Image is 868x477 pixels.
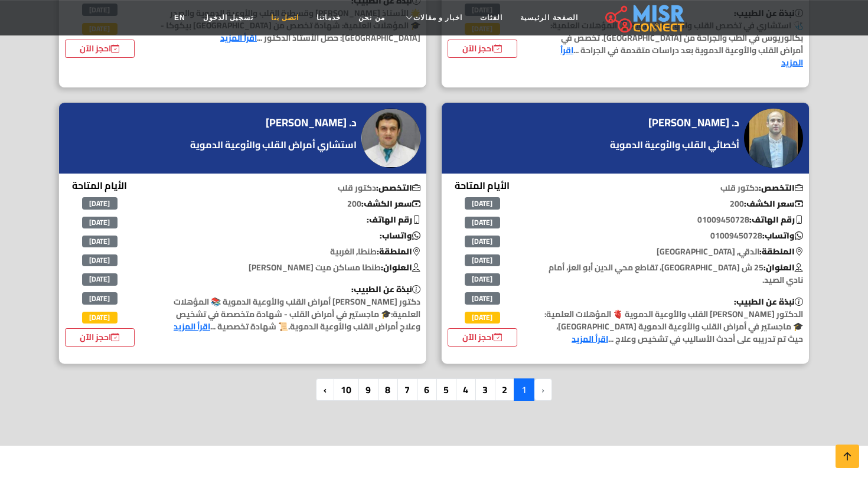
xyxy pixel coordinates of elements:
a: د. [PERSON_NAME] [648,114,742,132]
p: 200 [537,198,810,210]
p: دكتور [PERSON_NAME] أمراض القلب والأوعية الدموية 📚 المؤهلات العلمية:🎓 ماجستير في أمراض القلب - شه... [155,283,427,333]
p: 200 [155,198,427,210]
a: أخصائي القلب والأوعية الدموية [607,138,742,152]
b: نبذة عن الطبيب: [351,282,420,297]
li: pagination.previous [534,378,552,401]
span: [DATE] [465,236,500,247]
a: 9 [358,378,378,401]
span: [DATE] [82,197,118,209]
a: من نحن [350,6,393,29]
span: [DATE] [465,273,500,285]
span: اخبار و مقالات [413,12,463,23]
p: طنطا مساكن ميت [PERSON_NAME] [155,262,427,274]
p: 01009450728 [537,214,810,226]
a: تسجيل الدخول [194,6,262,29]
span: [DATE] [82,312,118,324]
b: العنوان: [381,260,420,275]
a: استشاري أمراض القلب والأوعية الدموية [187,138,360,152]
p: 01009450728 [537,230,810,242]
b: سعر الكشف: [361,196,420,211]
span: [DATE] [82,292,118,304]
a: احجز الآن [65,40,135,58]
a: خدماتنا [308,6,350,29]
span: [DATE] [465,254,500,266]
a: 2 [494,378,515,401]
a: 7 [397,378,417,401]
a: د. [PERSON_NAME] [266,114,360,132]
span: [DATE] [82,217,118,228]
div: الأيام المتاحة [448,178,517,347]
img: د. محمد السيسى [361,109,420,168]
img: د. محمد يحيى [744,109,803,168]
h4: د. [PERSON_NAME] [266,116,357,129]
span: [DATE] [465,217,500,228]
b: رقم الهاتف: [367,212,420,227]
a: احجز الآن [65,328,135,347]
p: دكتور قلب [155,182,427,194]
a: اخبار و مقالات [394,6,472,29]
a: الصفحة الرئيسية [511,6,586,29]
a: اقرأ المزيد [572,331,608,347]
b: نبذة عن الطبيب: [734,294,803,309]
a: 3 [475,378,495,401]
a: الفئات [471,6,511,29]
p: طنطا, الغربية [155,246,427,258]
img: main.misr_connect [605,3,684,32]
b: العنوان: [763,260,803,275]
b: سعر الكشف: [744,196,803,211]
b: التخصص: [759,180,803,195]
a: 4 [455,378,476,401]
a: 8 [377,378,398,401]
span: [DATE] [82,254,118,266]
a: اتصل بنا [262,6,308,29]
span: [DATE] [465,292,500,304]
p: دكتور قلب [537,182,810,194]
a: اقرأ المزيد [174,319,210,334]
span: [DATE] [465,312,500,324]
span: [DATE] [82,236,118,247]
a: pagination.next [316,378,334,401]
a: اقرأ المزيد [560,43,803,70]
b: واتساب: [380,228,420,243]
b: المنطقة: [759,244,803,259]
span: [DATE] [82,273,118,285]
p: الدكتور [PERSON_NAME] القلب والأوعية الدموية 🫀 المؤهلات العلمية:🎓 ماجستير في أمراض القلب والأوعية... [537,296,810,345]
a: EN [165,6,194,29]
b: رقم الهاتف: [749,212,803,227]
h4: د. [PERSON_NAME] [648,116,739,129]
b: التخصص: [376,180,420,195]
div: الأيام المتاحة [65,178,135,347]
a: احجز الآن [448,328,517,347]
span: 1 [514,378,534,401]
b: واتساب: [762,228,803,243]
p: الدقي, [GEOGRAPHIC_DATA] [537,246,810,258]
a: 10 [333,378,359,401]
p: 25 ش [GEOGRAPHIC_DATA]، تقاطع محي الدين أبو العز، أمام نادي الصيد. [537,262,810,286]
a: احجز الآن [448,40,517,58]
span: [DATE] [465,197,500,209]
b: المنطقة: [377,244,420,259]
a: 5 [436,378,456,401]
a: 6 [416,378,437,401]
